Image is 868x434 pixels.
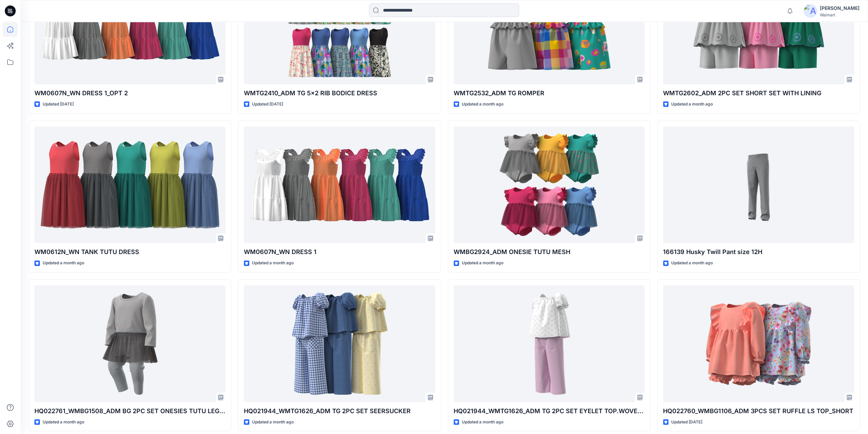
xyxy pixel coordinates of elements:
[252,419,294,426] p: Updated a month ago
[454,285,645,402] a: HQ021944_WMTG1626_ADM TG 2PC SET EYELET TOP.WOVEN BTTM
[454,406,645,416] p: HQ021944_WMTG1626_ADM TG 2PC SET EYELET TOP.WOVEN BTTM
[34,406,225,416] p: HQ022761_WMBG1508_ADM BG 2PC SET ONESIES TUTU LEGGING
[663,406,854,416] p: HQ022760_WMBG1106_ADM 3PCS SET RUFFLE LS TOP_SHORT
[34,88,225,98] p: WM0607N_WN DRESS 1_OPT 2
[244,247,435,257] p: WM0607N_WN DRESS 1
[244,285,435,402] a: HQ021944_WMTG1626_ADM TG 2PC SET SEERSUCKER
[454,247,645,257] p: WMBG2924_ADM ONESIE TUTU MESH
[671,101,713,108] p: Updated a month ago
[454,126,645,243] a: WMBG2924_ADM ONESIE TUTU MESH
[671,419,702,426] p: Updated [DATE]
[252,101,283,108] p: Updated [DATE]
[663,126,854,243] a: 166139 Husky Twill Pant size 12H
[244,406,435,416] p: HQ021944_WMTG1626_ADM TG 2PC SET SEERSUCKER
[820,12,859,17] div: Walmart
[34,247,225,257] p: WM0612N_WN TANK TUTU DRESS
[43,101,74,108] p: Updated [DATE]
[34,126,225,243] a: WM0612N_WN TANK TUTU DRESS
[663,88,854,98] p: WMTG2602_ADM 2PC SET SHORT SET WITH LINING
[454,88,645,98] p: WMTG2532_ADM TG ROMPER
[244,126,435,243] a: WM0607N_WN DRESS 1
[671,260,713,267] p: Updated a month ago
[34,285,225,402] a: HQ022761_WMBG1508_ADM BG 2PC SET ONESIES TUTU LEGGING
[462,101,503,108] p: Updated a month ago
[462,260,503,267] p: Updated a month ago
[820,4,859,12] div: [PERSON_NAME]
[43,260,84,267] p: Updated a month ago
[43,419,84,426] p: Updated a month ago
[244,88,435,98] p: WMTG2410_ADM TG 5x2 RIB BODICE DRESS
[663,285,854,402] a: HQ022760_WMBG1106_ADM 3PCS SET RUFFLE LS TOP_SHORT
[252,260,294,267] p: Updated a month ago
[804,4,817,18] img: avatar
[663,247,854,257] p: 166139 Husky Twill Pant size 12H
[462,419,503,426] p: Updated a month ago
